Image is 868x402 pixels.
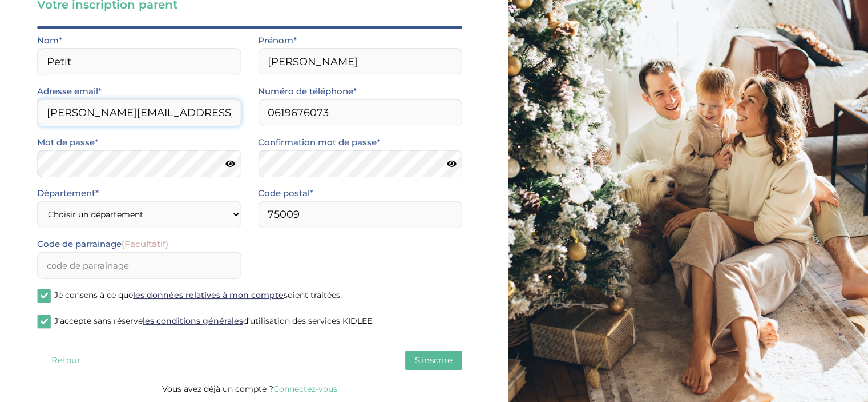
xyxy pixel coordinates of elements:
[37,99,241,126] input: Email
[133,290,284,300] a: les données relatives à mon compte
[258,186,313,201] label: Code postal*
[37,135,98,150] label: Mot de passe*
[37,351,94,370] button: Retour
[37,237,168,252] label: Code de parrainage
[54,316,374,326] span: J’accepte sans réserve d’utilisation des services KIDLEE.
[273,384,337,394] a: Connectez-vous
[258,201,462,228] input: Code postal
[37,84,102,99] label: Adresse email*
[122,238,168,249] span: (Facultatif)
[258,33,297,48] label: Prénom*
[37,48,241,75] input: Nom
[405,351,462,370] button: S'inscrire
[258,84,357,99] label: Numéro de téléphone*
[54,290,342,300] span: Je consens à ce que soient traitées.
[37,186,99,201] label: Département*
[143,316,243,326] a: les conditions générales
[415,355,453,365] span: S'inscrire
[258,99,462,126] input: Numero de telephone
[258,48,462,75] input: Prénom
[37,381,462,396] p: Vous avez déjà un compte ?
[37,252,241,279] input: code de parrainage
[258,135,380,150] label: Confirmation mot de passe*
